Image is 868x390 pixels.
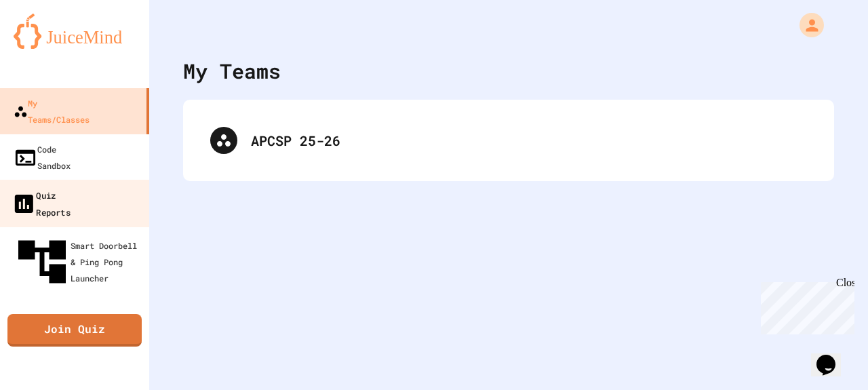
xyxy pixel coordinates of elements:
[14,14,136,49] img: logo-orange.svg
[14,95,90,128] div: My Teams/Classes
[755,277,854,334] iframe: chat widget
[5,5,94,86] div: Chat with us now!Close
[197,113,821,168] div: APCSP 25-26
[12,187,71,220] div: Quiz Reports
[811,336,854,376] iframe: chat widget
[251,130,807,151] div: APCSP 25-26
[785,9,827,41] div: My Account
[14,141,71,174] div: Code Sandbox
[7,314,142,347] a: Join Quiz
[183,56,281,86] div: My Teams
[14,233,144,290] div: Smart Doorbell & Ping Pong Launcher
